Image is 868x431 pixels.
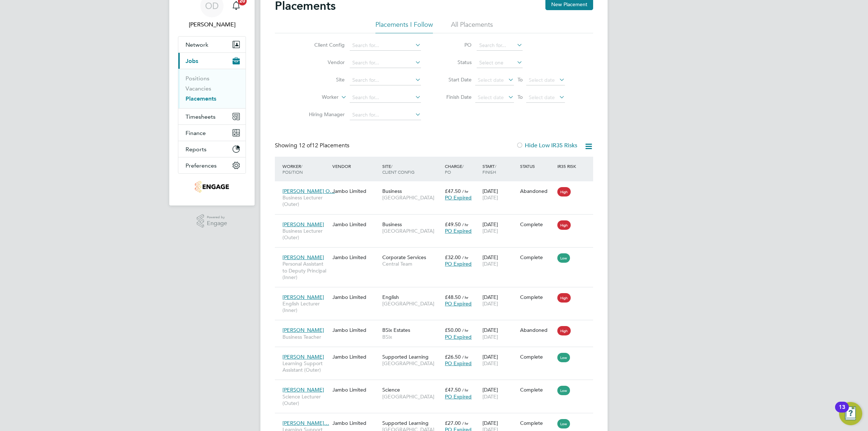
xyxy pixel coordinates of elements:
a: [PERSON_NAME]Business Lecturer (Outer)Jambo LimitedBusiness[GEOGRAPHIC_DATA]£49.50 / hrPO Expired... [281,217,593,223]
label: Vendor [303,59,345,66]
span: / hr [462,295,468,300]
div: Complete [520,221,554,228]
span: Finance [186,130,206,136]
span: Low [557,353,570,362]
div: Start [481,160,518,178]
input: Select one [477,58,523,68]
span: £47.50 [445,188,461,194]
a: [PERSON_NAME]Science Lecturer (Outer)Jambo LimitedScience[GEOGRAPHIC_DATA]£47.50 / hrPO Expired[D... [281,383,593,389]
div: Complete [520,354,554,360]
span: Powered by [207,214,227,220]
span: [DATE] [482,194,498,201]
span: £32.00 [445,254,461,261]
span: [PERSON_NAME] [282,327,324,333]
span: Select date [478,77,504,83]
span: Supported Learning [382,420,429,426]
li: All Placements [451,20,493,33]
span: PO Expired [445,194,472,201]
span: / hr [462,328,468,333]
a: Go to home page [178,181,246,193]
span: / Client Config [382,163,414,175]
div: Charge [443,160,481,178]
span: Supported Learning [382,354,429,360]
span: High [557,187,571,197]
a: [PERSON_NAME]Personal Assistant to Deputy Principal (Inner)Jambo LimitedCorporate ServicesCentral... [281,250,593,256]
div: Jambo Limited [331,350,380,364]
span: / hr [462,354,468,360]
button: Timesheets [178,109,246,124]
input: Search for... [350,75,421,85]
span: High [557,326,571,335]
div: Vendor [331,160,380,173]
span: Personal Assistant to Deputy Principal (Inner) [282,261,329,280]
button: Network [178,37,246,52]
span: [GEOGRAPHIC_DATA] [382,360,441,367]
span: Low [557,253,570,263]
div: Showing [275,142,351,149]
div: [DATE] [481,323,518,343]
div: Site [380,160,443,178]
span: Jobs [186,58,198,64]
a: [PERSON_NAME]…Learning Support Assistant (with Personal Care) (Outer)Jambo LimitedSupported Learn... [281,416,593,422]
div: [DATE] [481,217,518,238]
span: £26.50 [445,354,461,360]
span: [DATE] [482,360,498,367]
label: Hide Low IR35 Risks [516,142,577,149]
label: Hiring Manager [303,111,345,118]
input: Search for... [350,110,421,120]
div: Jambo Limited [331,290,380,304]
span: Low [557,386,570,395]
span: Select date [529,77,555,83]
span: [PERSON_NAME] [282,221,324,228]
span: OD [205,1,219,10]
span: PO Expired [445,360,472,367]
span: Central Team [382,261,441,267]
div: Jambo Limited [331,184,380,198]
input: Search for... [350,41,421,51]
span: PO Expired [445,334,472,340]
span: PO Expired [445,393,472,400]
div: Jambo Limited [331,416,380,430]
span: Corporate Services [382,254,426,261]
span: £49.50 [445,221,461,228]
span: Business [382,221,402,228]
span: To [515,75,525,84]
span: Business Teacher [282,334,329,340]
span: Select date [478,94,504,101]
a: [PERSON_NAME]Learning Support Assistant (Outer)Jambo LimitedSupported Learning[GEOGRAPHIC_DATA]£2... [281,350,593,356]
a: [PERSON_NAME]Business TeacherJambo LimitedBSix EstatesBSix£50.00 / hrPO Expired[DATE][DATE]Abando... [281,323,593,329]
span: [DATE] [482,300,498,307]
span: [DATE] [482,261,498,267]
span: Timesheets [186,113,216,120]
span: Preferences [186,162,217,169]
div: Complete [520,420,554,426]
span: / hr [462,222,468,227]
span: Ollie Dart [178,20,246,29]
span: Business [382,188,402,194]
span: / Finish [482,163,496,175]
span: [PERSON_NAME]… [282,420,329,426]
div: Jobs [178,69,246,108]
label: Site [303,76,345,83]
img: jambo-logo-retina.png [195,181,229,193]
div: Status [518,160,556,173]
button: Open Resource Center, 13 new notifications [839,402,862,425]
div: Complete [520,254,554,261]
span: / hr [462,189,468,194]
span: [GEOGRAPHIC_DATA] [382,228,441,234]
span: [PERSON_NAME] [282,294,324,300]
label: Worker [297,94,339,101]
span: 12 Placements [299,142,349,149]
div: Complete [520,386,554,393]
label: PO [439,42,472,48]
a: Positions [186,75,209,82]
span: 12 of [299,142,312,149]
span: [GEOGRAPHIC_DATA] [382,300,441,307]
input: Search for... [350,93,421,103]
span: / PO [445,163,464,175]
a: Placements [186,95,216,102]
a: Vacancies [186,85,211,92]
div: Abandoned [520,327,554,333]
a: Powered byEngage [197,214,227,228]
div: Complete [520,294,554,300]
